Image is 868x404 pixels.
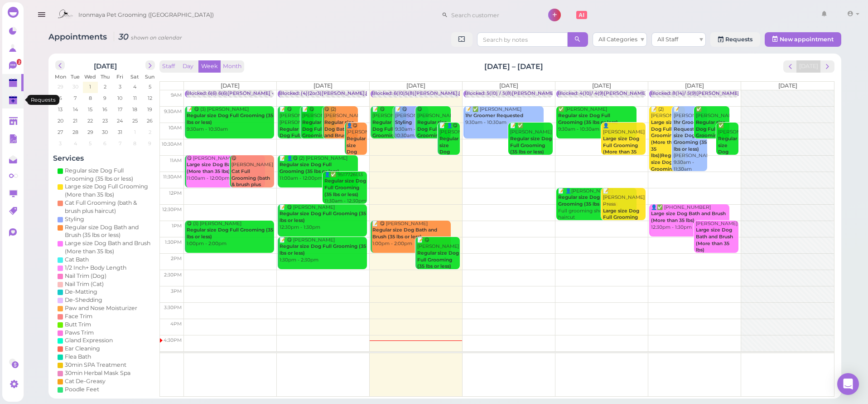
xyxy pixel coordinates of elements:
div: ✅ [PERSON_NAME] 10:00am - 11:00am [718,123,738,202]
span: 30 [72,83,79,91]
div: Cat Full Grooming (bath & brush plus haircut) [65,199,153,215]
button: next [145,60,155,70]
span: 11 [132,94,138,102]
span: Tue [71,74,80,80]
span: [DATE] [592,82,611,89]
span: 2 [148,128,152,136]
div: 30min SPA Treatment [65,361,126,369]
span: 7 [118,139,122,148]
div: 📝 ✅ [PERSON_NAME] 9:30am - 10:30am [465,106,544,126]
span: 26 [146,117,154,125]
div: Paw and Nose Moisturizer [65,304,137,312]
div: Regular size Dog Full Grooming (35 lbs or less) [65,167,153,183]
b: Regular size Dog Full Grooming (35 lbs or less) [187,113,273,125]
div: Blocked: 6(10)5(8)[PERSON_NAME],[PERSON_NAME] • appointment [372,90,537,97]
span: 1 [88,83,92,91]
span: 20 [57,117,64,125]
div: Styling [65,215,84,223]
span: 13 [57,105,63,113]
div: 📝 😋 [PERSON_NAME] 9:30am - 10:30am [302,106,336,160]
h4: Services [53,154,157,163]
div: 📝 👤😋 [PERSON_NAME] db / upland store 10:00am - 11:00am [439,123,460,222]
span: [DATE] [221,82,240,89]
b: Regular size Dog Full Grooming (35 lbs or less) [187,227,273,240]
b: Regular size Dog Full Grooming (35 lbs or less) [558,113,618,125]
span: 29 [57,83,64,91]
button: prev [55,60,65,70]
a: 2 [2,57,24,74]
div: ✅ [PERSON_NAME] 9:30am - 10:30am [558,106,637,133]
span: 21 [72,117,78,125]
div: Nail Trim (Cat) [65,280,104,288]
b: Regular size Dog Full Grooming (35 lbs or less) [280,211,366,223]
b: Regular size Dog Bath and Brush (35 lbs or less) [324,119,357,145]
b: Regular size Dog Full Grooming (35 lbs or less) [302,119,335,145]
div: 📝 (2) [PERSON_NAME] 9:30am - 11:30am [651,106,685,193]
span: 27 [57,128,64,136]
span: Ironmaya Pet Grooming ([GEOGRAPHIC_DATA]) [78,2,214,28]
div: Large size Dog Full Grooming (More than 35 lbs) [65,182,153,199]
small: shown on calendar [131,34,182,41]
span: 9 [147,139,152,148]
span: 6 [102,139,107,148]
div: 👤✅ [PHONE_NUMBER] 12:30pm - 1:30pm [651,204,729,231]
div: 😋 (2) [PERSON_NAME] 9:30am - 10:30am [324,106,358,160]
span: 15 [87,105,93,113]
button: next [820,60,834,73]
div: 👤✅ 9517726133 11:30am - 12:30pm [324,172,367,205]
span: 3 [118,83,122,91]
div: 📝 😋 [PERSON_NAME] [PERSON_NAME] 9:30am - 10:30am [279,106,313,166]
span: Fri [116,74,123,80]
span: [DATE] [499,82,518,89]
span: 9am [171,92,182,98]
b: Regular size Dog Full Grooming (35 lbs or less) [558,194,618,207]
b: Regular size Dog Full Grooming (35 lbs or less) [439,136,464,182]
b: Regular size Dog Full Grooming (35 lbs or less) [417,119,450,145]
b: 1hr Groomer Requested|Regular size Dog Full Grooming (35 lbs or less) [674,119,721,152]
div: Flea Bath [65,353,91,361]
b: Regular size Dog Full Grooming (35 lbs or less) [718,136,743,182]
span: Appointments [48,32,109,41]
span: 12pm [169,190,182,196]
b: Large size Dog Bath and Brush (More than 35 lbs) [696,227,733,253]
span: 11am [170,158,182,163]
div: De-Shedding [65,296,102,304]
span: 14 [72,105,79,113]
div: Large size Dog Bath and Brush (More than 35 lbs) [65,239,153,256]
div: 📝 😋 [PERSON_NAME] 1:30pm - 2:30pm [279,237,367,264]
span: Mon [55,74,66,80]
button: Week [198,60,221,73]
span: 2 [17,59,21,65]
div: Butt Trim [65,320,91,329]
span: 17 [117,105,123,113]
div: ✅ [PERSON_NAME] 9:30am - 10:30am [695,106,729,160]
span: Sun [145,74,154,80]
div: 📝 ✅ [PERSON_NAME] 10:00am - 11:00am [510,123,553,169]
button: Day [177,60,199,73]
span: 5 [148,83,152,91]
span: [DATE] [778,82,797,89]
input: Search by notes [477,32,568,47]
div: Paws Trim [65,329,94,337]
b: Regular size Dog Full Grooming (35 lbs or less) [324,178,366,197]
span: [DATE] [313,82,333,89]
span: 25 [131,117,139,125]
span: 6 [58,94,63,102]
span: 31 [117,128,123,136]
span: 1pm [172,223,182,229]
h2: [DATE] – [DATE] [484,61,543,72]
b: Cat Full Grooming (bath & brush plus haircut) [231,168,270,194]
span: 2pm [171,256,182,261]
div: 😋 (3) [PERSON_NAME] 1:00pm - 2:00pm [186,221,274,247]
span: 1:30pm [165,239,182,245]
span: 16 [101,105,108,113]
span: 23 [101,117,109,125]
span: 12 [147,94,153,102]
span: 30 [101,128,109,136]
b: Regular size Dog Full Grooming (35 lbs or less) [280,162,339,174]
button: prev [783,60,797,73]
span: 4 [73,139,78,148]
div: Gland Expression [65,336,113,345]
div: 📝 😋 [PERSON_NAME] 9:30am - 10:30am [372,106,406,160]
b: Large size Dog Bath and Brush (More than 35 lbs) [651,211,726,223]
